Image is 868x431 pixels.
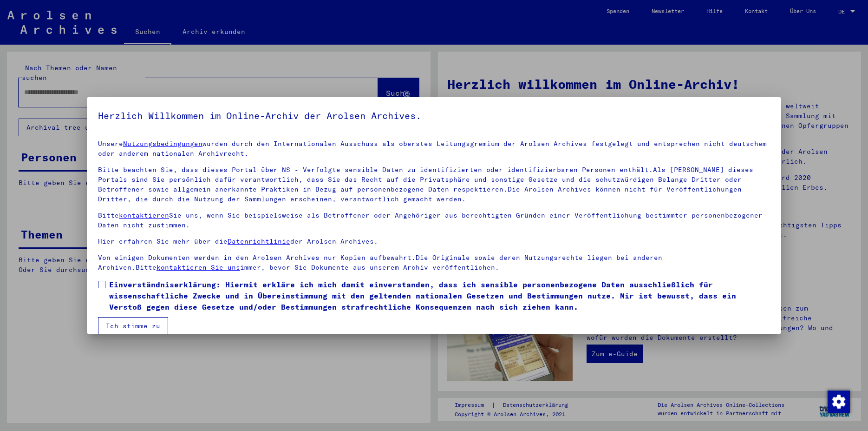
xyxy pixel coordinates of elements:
[98,165,770,204] p: Bitte beachten Sie, dass dieses Portal über NS - Verfolgte sensible Daten zu identifizierten oder...
[828,391,850,413] img: Zustimmung ändern
[119,211,169,219] a: kontaktieren
[98,237,770,246] p: Hier erfahren Sie mehr über die der Arolsen Archives.
[827,390,849,412] div: Zustimmung ändern
[98,108,770,123] h5: Herzlich Willkommen im Online-Archiv der Arolsen Archives.
[98,317,168,335] button: Ich stimme zu
[157,263,240,272] a: kontaktieren Sie uns
[228,237,290,245] a: Datenrichtlinie
[98,211,770,230] p: Bitte Sie uns, wenn Sie beispielsweise als Betroffener oder Angehöriger aus berechtigten Gründen ...
[98,139,770,159] p: Unsere wurden durch den Internationalen Ausschuss als oberstes Leitungsgremium der Arolsen Archiv...
[123,139,202,148] a: Nutzungsbedingungen
[109,279,770,312] span: Einverständniserklärung: Hiermit erkläre ich mich damit einverstanden, dass ich sensible personen...
[98,253,770,272] p: Von einigen Dokumenten werden in den Arolsen Archives nur Kopien aufbewahrt.Die Originale sowie d...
